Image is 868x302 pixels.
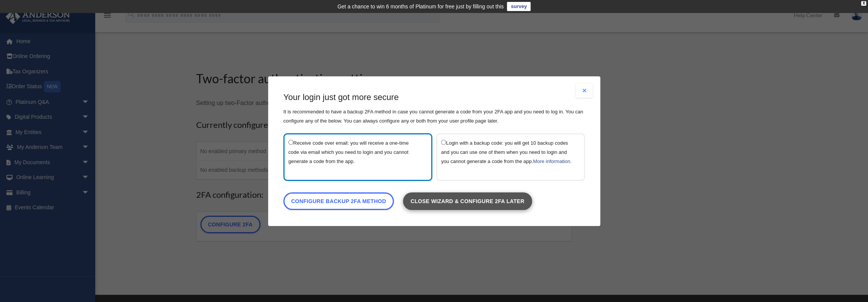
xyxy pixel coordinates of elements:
[337,2,504,11] div: Get a chance to win 6 months of Platinum for free just by filling out this
[288,138,420,176] label: Receive code over email: you will receive a one-time code via email which you need to login and y...
[283,92,585,103] h3: Your login just got more secure
[441,138,572,176] label: Login with a backup code: you will get 10 backup codes and you can use one of them when you need ...
[283,107,585,125] p: It is recommended to have a backup 2FA method in case you cannot generate a code from your 2FA ap...
[576,84,593,98] button: Close modal
[441,139,446,144] input: Login with a backup code: you will get 10 backup codes and you can use one of them when you need ...
[861,1,866,6] div: close
[283,192,394,210] a: Configure backup 2FA method
[403,192,532,210] a: Close wizard & configure 2FA later
[533,158,571,164] a: More information.
[288,139,293,144] input: Receive code over email: you will receive a one-time code via email which you need to login and y...
[507,2,531,11] a: survey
